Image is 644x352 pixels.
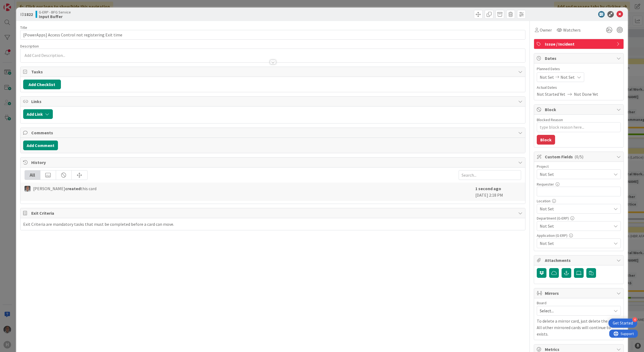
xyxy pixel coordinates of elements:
[33,185,96,192] span: [PERSON_NAME] this card
[20,25,27,30] label: Title
[24,12,33,17] b: 1822
[25,170,40,180] div: All
[537,135,555,145] button: Block
[459,170,521,180] input: Search...
[537,85,621,90] span: Actual Dates
[613,320,633,326] div: Get Started
[11,1,25,7] span: Support
[545,106,614,113] span: Block
[23,221,174,227] div: Exit Criteria are mandatory tasks that must be completed before a card can move.
[39,14,71,19] b: Input Buffer
[31,98,516,105] span: Links
[540,307,609,315] span: Select...
[31,69,516,75] span: Tasks
[20,30,526,40] input: type card name here...
[537,66,621,72] span: Planned Dates
[537,165,621,168] div: Project
[545,257,614,264] span: Attachments
[537,234,621,237] div: Application (G-ERP)
[540,240,611,247] span: Not Set
[537,216,621,220] div: Department (G-ERP)
[540,223,611,229] span: Not Set
[475,186,501,191] b: 1 second ago
[39,10,71,14] span: G-ERP - BFG Service
[540,170,609,178] span: Not Set
[540,74,554,80] span: Not Set
[574,91,598,97] span: Not Done Yet
[537,182,554,187] label: Requester
[537,318,621,337] p: To delete a mirror card, just delete the card. All other mirrored cards will continue to exists.
[537,117,563,122] label: Blocked Reason
[31,129,516,136] span: Comments
[65,186,81,191] b: created
[537,301,546,305] span: Board
[25,186,30,192] img: PS
[545,290,614,296] span: Mirrors
[31,210,516,216] span: Exit Criteria
[31,159,516,166] span: History
[23,80,61,89] button: Add Checklist
[608,319,637,328] div: Open Get Started checklist, remaining modules: 4
[23,141,58,150] button: Add Comment
[545,55,614,61] span: Dates
[574,154,583,159] span: ( 0/5 )
[537,199,621,203] div: Location
[20,11,33,18] span: ID
[540,206,611,212] span: Not Set
[560,74,575,80] span: Not Set
[20,44,39,49] span: Description
[563,27,581,33] span: Watchers
[545,153,614,160] span: Custom Fields
[537,91,565,97] span: Not Started Yet
[632,317,637,322] div: 4
[545,41,614,47] span: Issue / Incident
[475,185,521,198] div: [DATE] 2:18 PM
[23,109,53,119] button: Add Link
[540,27,552,33] span: Owner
